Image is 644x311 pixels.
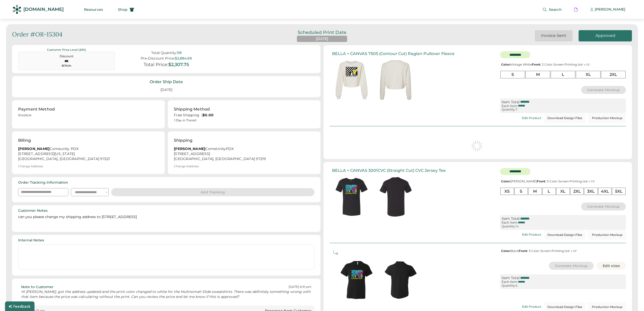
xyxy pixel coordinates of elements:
[374,58,418,102] img: generate-image
[588,113,626,123] button: Production Mockup
[537,179,545,183] strong: Front
[522,305,541,308] div: Edit Product
[597,262,626,270] button: Edit sizes
[584,180,595,183] font: 9.8" x 7.3"
[21,285,54,290] div: Note to Customer
[549,8,562,11] span: Search
[118,8,128,11] span: Shop
[502,225,516,228] div: Quantity:
[144,62,168,68] div: Total Price:
[18,137,31,143] div: Billing
[174,137,192,143] div: Shipping
[544,230,585,240] button: Download Design Files
[203,113,214,117] strong: $0.00
[576,71,600,78] div: XL
[374,175,418,219] img: generate-image
[379,258,423,302] img: generate-image
[502,100,520,104] div: Item Total:
[620,288,642,310] iframe: Front Chat
[111,188,314,196] button: Add Tracking
[18,146,50,151] strong: [PERSON_NAME]
[542,188,556,195] div: L
[175,56,192,61] div: $2,884.69
[522,116,541,120] div: Edit Product
[514,188,528,195] div: S
[601,71,626,78] div: 2XL
[502,280,518,284] div: Each Item:
[154,85,178,94] div: [DATE]
[174,165,199,168] div: Change Address
[588,230,626,240] button: Production Mockup
[502,221,518,224] div: Each Item:
[532,63,540,66] strong: Front
[141,56,175,61] div: Pre-Discount Price:
[516,108,517,111] div: 7
[581,202,626,211] button: Generate Mockup
[528,188,542,195] div: M
[174,113,314,118] div: Free Shipping |
[18,208,48,213] div: Customer Notes
[150,79,183,85] div: Order Ship Date
[502,104,518,108] div: Each Item:
[501,179,510,183] strong: Color:
[23,6,64,13] div: [DOMAIN_NAME]
[332,51,455,56] div: BELLA + CANVAS 7505 (Contour Cut) Raglan Pullover Fleece
[522,233,541,236] div: Edit Product
[502,284,516,287] div: Quantity:
[551,71,575,78] div: L
[18,106,55,112] div: Payment Method
[544,113,585,123] button: Download Design Files
[151,51,177,55] div: Total Quantity:
[500,180,626,183] div: [PERSON_NAME] : 3 Color Screen Printing |
[541,33,567,38] div: Invoice Sent
[502,108,516,111] div: Quantity:
[612,188,626,195] div: 5XL
[595,7,625,12] div: [PERSON_NAME]
[18,215,314,226] div: can you please change my shipping address to [STREET_ADDRESS]
[330,175,374,219] img: generate-image
[21,289,311,299] div: Hi [PERSON_NAME], got the address updated and the print color changed to white for the Multnomah ...
[584,188,598,195] div: 3XL
[598,188,612,195] div: 4XL
[566,249,577,253] font: 9.8" x 7.3"
[18,180,68,185] div: Order Tracking Information
[174,146,314,162] div: ComeUnityPDX [STREET_ADDRESS] [GEOGRAPHIC_DATA], [GEOGRAPHIC_DATA] 97219
[500,63,626,66] div: Vintage White : 2 Color Screen Printing |
[516,284,517,287] div: 6
[500,249,626,253] div: Black : 3 Color Screen Printing |
[18,165,43,168] div: Change Address
[536,5,568,15] button: Search
[13,5,21,14] img: Rendered Logo - Screens
[335,258,379,302] img: generate-image
[12,30,62,39] div: Order #OR-15304
[316,36,328,41] div: [DATE]
[18,146,159,162] div: Comeunity PDX [STREET_ADDRESS][US_STATE] [GEOGRAPHIC_DATA], [GEOGRAPHIC_DATA] 97221
[18,113,159,119] div: Invoice
[502,276,520,280] div: Item Total:
[291,30,353,35] div: Scheduled Print Date
[174,118,314,122] div: 1 Day in Transit
[526,71,550,78] div: M
[500,71,525,78] div: S
[112,5,140,15] button: Shop
[581,86,626,94] button: Generate Mockup
[500,188,514,195] div: XS
[549,262,594,270] button: Generate Mockup
[516,225,519,228] div: 14
[168,62,189,68] div: $2,307.75
[330,58,374,102] img: generate-image
[519,249,527,253] strong: Front
[556,188,570,195] div: XL
[332,168,446,173] div: BELLA + CANVAS 3001CVC (Straight Cut) CVC Jersey Tee
[174,146,205,151] strong: [PERSON_NAME]
[22,64,111,68] div: $576.94
[177,51,182,55] div: 118
[18,238,44,243] div: Internal Notes
[570,188,584,195] div: 2XL
[78,5,109,15] button: Resources
[502,217,520,221] div: Item Total:
[501,63,510,66] strong: Color:
[289,285,311,289] div: [DATE] 6:10 pm
[501,249,510,253] strong: Color:
[174,106,210,112] div: Shipping Method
